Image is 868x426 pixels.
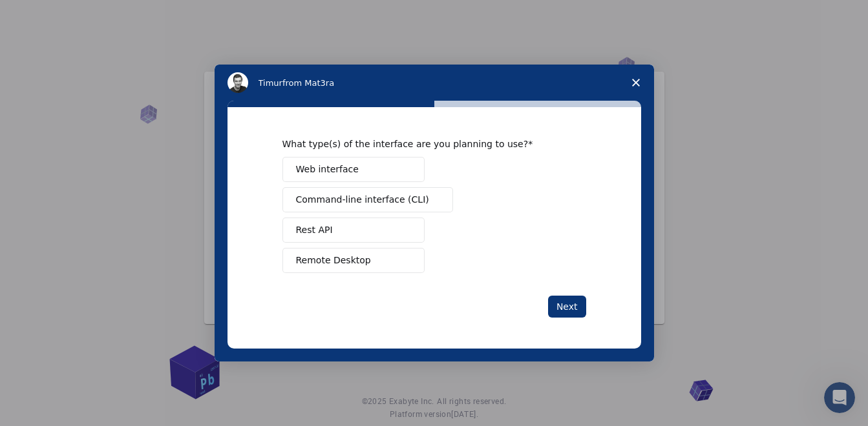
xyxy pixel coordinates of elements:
[296,254,371,267] span: Remote Desktop
[618,65,654,101] span: Close survey
[548,296,586,318] button: Next
[259,78,282,88] span: Timur
[282,248,425,273] button: Remote Desktop
[296,163,359,176] span: Web interface
[296,223,333,237] span: Rest API
[296,193,429,207] span: Command-line interface (CLI)
[282,138,567,150] div: What type(s) of the interface are you planning to use?
[282,157,425,182] button: Web interface
[26,9,72,21] span: Support
[228,72,248,93] img: Profile image for Timur
[282,187,453,212] button: Command-line interface (CLI)
[282,78,334,88] span: from Mat3ra
[282,218,425,243] button: Rest API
